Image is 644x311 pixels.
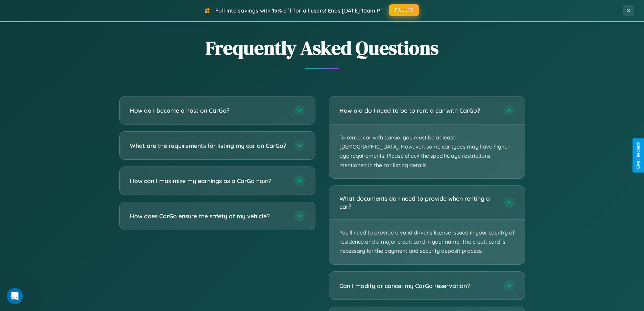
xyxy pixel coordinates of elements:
[636,142,641,169] div: Give Feedback
[130,141,287,150] h3: What are the requirements for listing my car on CarGo?
[329,220,525,264] p: You'll need to provide a valid driver's license issued in your country of residence and a major c...
[329,125,525,178] p: To rent a car with CarGo, you must be at least [DEMOGRAPHIC_DATA]. However, some car types may ha...
[215,7,385,14] span: Fall into savings with 15% off for all users! Ends [DATE] 10am PT.
[7,288,23,304] iframe: Intercom live chat
[389,4,419,16] button: FALL15
[339,194,497,211] h3: What documents do I need to provide when renting a car?
[130,212,287,220] h3: How does CarGo ensure the safety of my vehicle?
[339,281,497,290] h3: Can I modify or cancel my CarGo reservation?
[130,106,287,115] h3: How do I become a host on CarGo?
[130,177,287,185] h3: How can I maximize my earnings as a CarGo host?
[119,35,525,61] h2: Frequently Asked Questions
[339,106,497,115] h3: How old do I need to be to rent a car with CarGo?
